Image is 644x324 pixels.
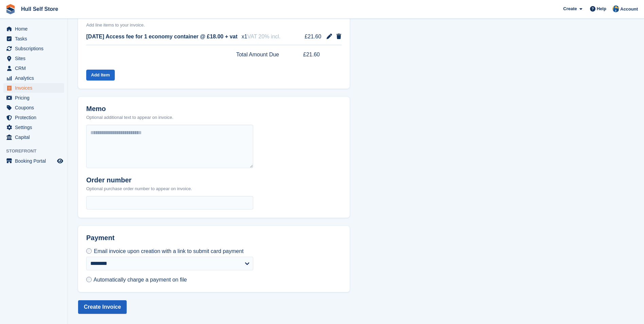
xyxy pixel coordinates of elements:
[236,51,279,59] span: Total Amount Due
[15,156,56,166] span: Booking Portal
[18,3,61,15] a: Hull Self Store
[86,185,192,192] p: Optional purchase order number to appear on invoice.
[86,248,92,254] input: Email invoice upon creation with a link to submit card payment
[15,24,56,34] span: Home
[3,54,64,63] a: menu
[3,113,64,122] a: menu
[86,70,115,81] button: Add Item
[78,300,127,314] button: Create Invoice
[295,33,321,41] span: £21.60
[15,64,56,73] span: CRM
[3,24,64,34] a: menu
[3,103,64,112] a: menu
[15,93,56,103] span: Pricing
[94,277,187,283] span: Automatically charge a payment on file
[3,132,64,142] a: menu
[86,105,173,113] h2: Memo
[6,148,68,155] span: Storefront
[94,248,243,254] span: Email invoice upon creation with a link to submit card payment
[15,54,56,63] span: Sites
[15,73,56,83] span: Analytics
[15,34,56,43] span: Tasks
[5,4,16,14] img: stora-icon-8386f47178a22dfd0bd8f6a31ec36ba5ce8667c1dd55bd0f319d3a0aa187defe.svg
[3,156,64,166] a: menu
[3,44,64,53] a: menu
[15,103,56,112] span: Coupons
[86,22,342,29] p: Add line items to your invoice.
[3,73,64,83] a: menu
[3,123,64,132] a: menu
[15,132,56,142] span: Capital
[15,113,56,122] span: Protection
[620,6,638,13] span: Account
[56,157,64,165] a: Preview store
[15,44,56,53] span: Subscriptions
[86,277,92,282] input: Automatically charge a payment on file
[3,64,64,73] a: menu
[15,123,56,132] span: Settings
[294,51,320,59] span: £21.60
[3,93,64,103] a: menu
[86,234,253,247] h2: Payment
[612,5,619,12] img: Hull Self Store
[242,33,247,41] span: x1
[3,34,64,43] a: menu
[247,33,280,41] span: VAT 20% incl.
[3,83,64,93] a: menu
[86,33,238,41] span: [DATE] Access fee for 1 economy container @ £18.00 + vat
[563,5,577,12] span: Create
[86,176,192,184] h2: Order number
[15,83,56,93] span: Invoices
[597,5,606,12] span: Help
[86,114,173,121] p: Optional additional text to appear on invoice.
